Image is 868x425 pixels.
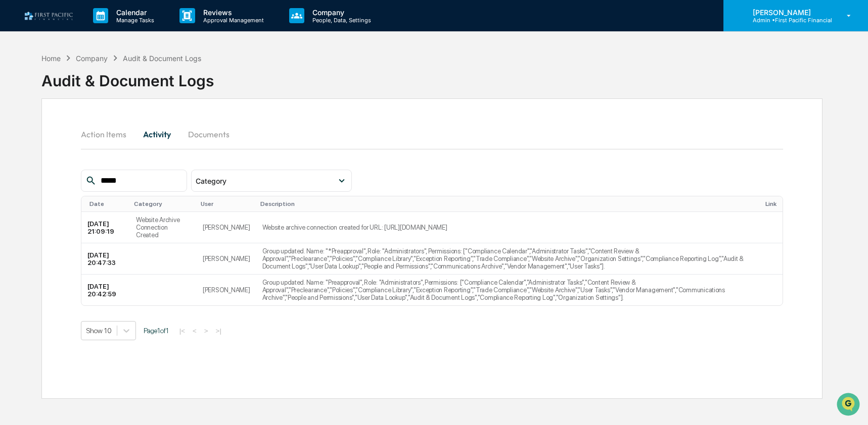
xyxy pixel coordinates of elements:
td: [PERSON_NAME] [197,275,256,305]
div: Start new chat [34,77,166,87]
p: Manage Tasks [108,17,159,24]
div: 🖐️ [10,128,18,136]
div: Company [76,54,108,63]
p: Admin • First Pacific Financial [745,17,832,24]
a: 🔎Data Lookup [6,142,68,161]
div: Audit & Document Logs [123,54,201,63]
div: 🔎 [10,147,18,155]
div: We're available if you need us! [34,87,128,95]
button: Activity [134,122,180,146]
td: [PERSON_NAME] [197,243,256,275]
p: Approval Management [195,17,269,24]
td: Group updated. Name: "*Preapproval", Role: "Administrators", Permissions: ["Compliance Calendar",... [256,243,757,275]
a: 🖐️Preclearance [6,123,69,141]
td: [DATE] 21:09:19 [81,212,130,243]
button: Documents [180,122,238,146]
a: 🗄️Attestations [69,123,129,141]
button: < [190,327,200,335]
img: logo [24,11,73,21]
span: Data Lookup [20,146,64,156]
div: Home [41,54,61,63]
button: |< [176,327,188,335]
td: Group updated. Name: "Preapproval", Role: "Administrators", Permissions: ["Compliance Calendar","... [256,275,757,305]
p: [PERSON_NAME] [745,8,832,17]
div: Date [89,200,126,207]
span: Preclearance [20,127,65,137]
p: Company [304,8,376,17]
span: Page 1 of 1 [144,327,169,335]
img: 1746055101610-c473b297-6a78-478c-a979-82029cc54cd1 [10,77,28,95]
div: Category [134,200,193,207]
span: Attestations [83,127,125,137]
div: Link [765,200,779,207]
td: Website Archive Connection Created [130,212,197,243]
td: Website archive connection created for URL: [URL][DOMAIN_NAME] [256,212,757,243]
p: People, Data, Settings [304,17,376,24]
button: Action Items [81,122,134,146]
p: How can we help? [10,21,184,37]
button: > [201,327,211,335]
div: User [201,200,252,207]
p: Reviews [195,8,269,17]
iframe: Open customer support [836,392,863,419]
td: [DATE] 20:42:59 [81,275,130,305]
a: Powered byPylon [71,171,122,179]
div: Description [260,200,753,207]
button: >| [213,327,224,335]
button: Start new chat [172,80,184,92]
div: secondary tabs example [81,122,783,146]
div: Audit & Document Logs [41,64,214,90]
span: Pylon [101,171,122,179]
td: [DATE] 20:47:33 [81,243,130,275]
p: Calendar [108,8,159,17]
td: [PERSON_NAME] [197,212,256,243]
div: 🗄️ [73,128,81,136]
span: Category [196,177,226,185]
